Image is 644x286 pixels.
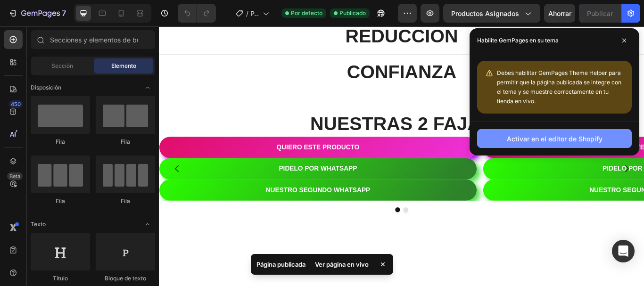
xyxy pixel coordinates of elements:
[514,135,611,148] p: QUIERO ESTE PRODUCTO
[121,197,130,204] font: Fila
[31,221,46,228] font: Texto
[121,138,130,145] font: Fila
[612,240,635,262] div: Abrir Intercom Messenger
[11,101,21,107] font: 450
[140,217,155,232] span: Abrir palanca
[105,275,146,282] font: Bloque de texto
[507,135,603,143] font: Activar en el editor de Shopify
[579,4,621,23] button: Publicar
[285,211,290,217] button: Dot
[497,69,621,105] font: Debes habilitar GemPages Theme Helper para permitir que la página publicada se integre con el tem...
[9,173,20,180] font: Beta
[291,9,322,16] font: Por defecto
[56,197,65,204] font: Fila
[4,4,70,23] button: 7
[62,8,66,18] font: 7
[544,4,575,23] button: Ahorrar
[53,275,68,282] font: Título
[339,9,366,16] font: Publicado
[275,211,281,217] button: Dot
[250,9,261,87] font: PÁGINA DE FAJAS
[246,9,248,17] font: /
[140,80,155,95] span: Abrir palanca
[532,153,558,180] button: Carousel Next Arrow
[111,62,136,69] font: Elemento
[56,138,65,145] font: Fila
[587,9,613,17] font: Publicar
[477,37,559,44] font: Habilite GemPages en su tema
[256,261,305,268] font: Página publicada
[315,261,369,268] font: Ver página en vivo
[517,160,608,173] p: PIDELO POR WHATSAPP
[159,26,644,286] iframe: Área de diseño
[548,9,571,17] font: Ahorrar
[502,185,623,198] p: NUESTRO SEGUNDO WHATSAPP
[451,9,519,17] font: Productos asignados
[477,129,632,148] button: Activar en el editor de Shopify
[443,4,540,23] button: Productos asignados
[31,84,61,91] font: Disposición
[178,4,216,23] div: Deshacer/Rehacer
[31,30,155,49] input: Secciones y elementos de búsqueda
[51,62,73,69] font: Sección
